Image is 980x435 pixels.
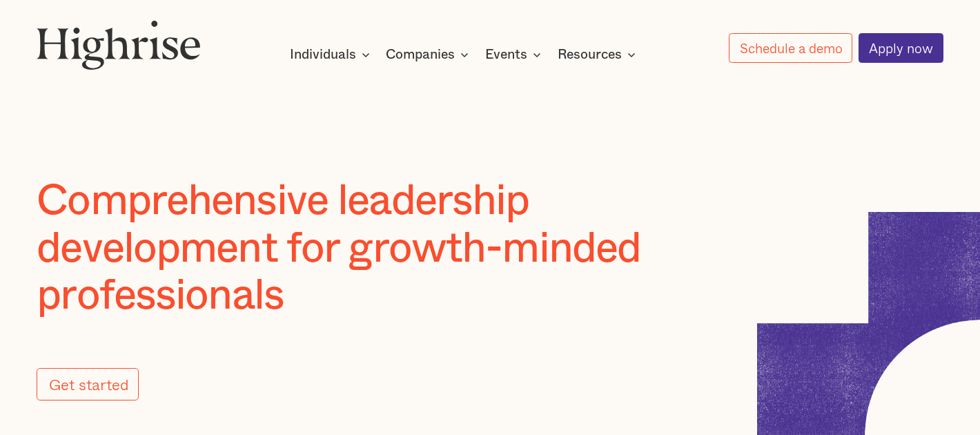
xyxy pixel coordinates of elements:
[290,46,374,63] div: Individuals
[558,46,640,63] div: Resources
[37,177,698,319] h1: Comprehensive leadership development for growth-minded professionals
[859,33,943,64] a: Apply now
[729,33,852,63] a: Schedule a demo
[290,46,356,63] div: Individuals
[386,46,473,63] div: Companies
[485,46,545,63] div: Events
[386,46,455,63] div: Companies
[558,46,622,63] div: Resources
[37,368,139,400] a: Get started
[37,20,200,70] img: Highrise logo
[485,46,527,63] div: Events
